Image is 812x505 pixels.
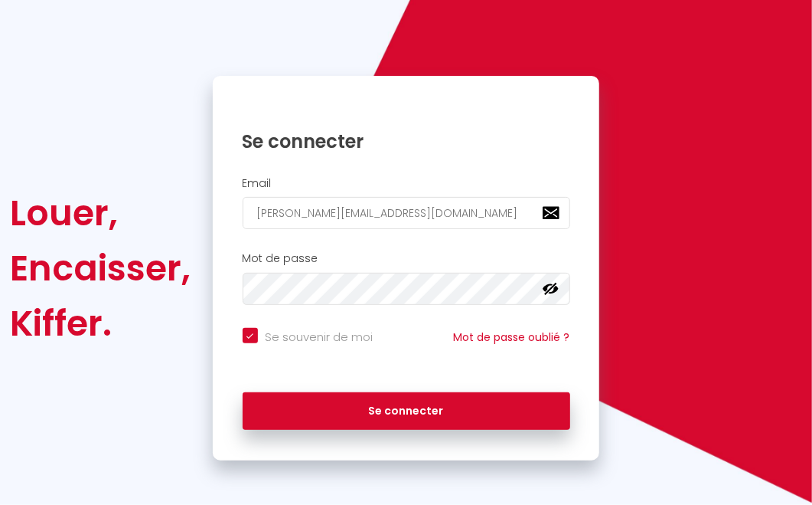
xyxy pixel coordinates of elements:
button: Se connecter [243,392,570,431]
h2: Mot de passe [243,252,570,265]
div: Encaisser, [10,241,191,296]
div: Kiffer. [10,296,191,351]
input: Ton Email [243,197,570,229]
a: Mot de passe oublié ? [454,330,570,345]
h1: Se connecter [243,130,570,153]
h2: Email [243,177,570,190]
div: Louer, [10,185,191,241]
